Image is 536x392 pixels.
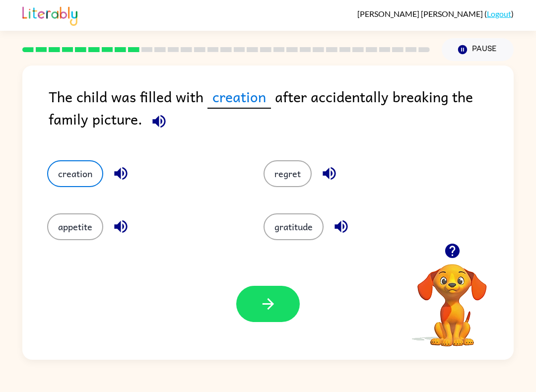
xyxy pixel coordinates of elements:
[22,4,77,26] img: Literably
[442,38,514,61] button: Pause
[47,160,103,187] button: creation
[357,9,514,18] div: ( )
[357,9,484,18] span: [PERSON_NAME] [PERSON_NAME]
[207,85,271,109] span: creation
[47,213,103,240] button: appetite
[264,213,324,240] button: gratitude
[402,249,502,348] video: Your browser must support playing .mp4 files to use Literably. Please try using another browser.
[49,85,514,140] div: The child was filled with after accidentally breaking the family picture.
[487,9,511,18] a: Logout
[264,160,312,187] button: regret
